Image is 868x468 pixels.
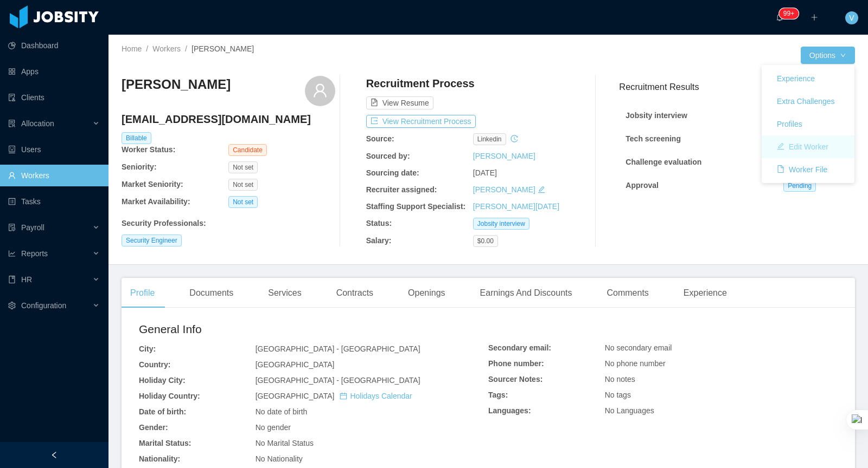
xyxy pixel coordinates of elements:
a: icon: editEdit Worker [762,135,854,158]
span: No Languages [605,406,654,415]
i: icon: solution [8,120,16,127]
span: Not set [228,179,258,191]
b: Tags: [488,391,508,399]
a: [PERSON_NAME] [473,185,535,194]
b: Sourced by: [366,152,410,160]
button: icon: file-textView Resume [366,96,433,109]
button: Extra Challenges [768,93,844,110]
span: [GEOGRAPHIC_DATA] - [GEOGRAPHIC_DATA] [256,376,420,385]
span: / [185,44,187,53]
b: Marital Status: [139,439,191,447]
span: Reports [21,249,48,258]
span: V [849,11,854,24]
span: Security Engineer [122,235,182,246]
span: / [146,44,148,53]
b: Seniority: [122,162,157,171]
strong: Challenge evaluation [626,158,701,166]
b: Country: [139,360,170,369]
span: [GEOGRAPHIC_DATA] [256,392,412,400]
a: icon: userWorkers [8,165,100,186]
div: Comments [598,278,657,308]
a: icon: calendarHolidays Calendar [340,392,412,400]
b: Market Seniority: [122,180,183,188]
b: Holiday Country: [139,392,200,400]
a: icon: auditClients [8,87,100,108]
h4: [EMAIL_ADDRESS][DOMAIN_NAME] [122,112,335,127]
b: Status: [366,219,392,227]
b: Sourcing date: [366,168,419,177]
span: No date of birth [256,407,308,416]
span: Billable [122,132,151,144]
div: Profile [122,278,163,308]
i: icon: setting [8,302,16,309]
span: No Marital Status [256,439,314,447]
span: Not set [228,161,258,173]
div: Services [259,278,310,308]
span: $0.00 [473,235,498,247]
span: No gender [256,423,291,432]
a: Extra Challenges [762,90,854,113]
a: icon: exportView Recruitment Process [366,117,476,126]
a: icon: robotUsers [8,139,100,160]
span: Configuration [21,301,66,310]
span: No secondary email [605,343,672,352]
button: Experience [768,70,824,87]
a: [PERSON_NAME] [473,152,535,160]
b: Staffing Support Specialist: [366,202,466,211]
span: Jobsity interview [473,218,529,230]
span: No notes [605,375,635,383]
b: Gender: [139,423,168,432]
span: Candidate [228,144,267,156]
a: Home [122,44,142,53]
b: Sourcer Notes: [488,375,542,383]
div: No tags [605,389,838,401]
div: Documents [181,278,242,308]
span: [GEOGRAPHIC_DATA] [256,360,335,369]
span: No Nationality [256,454,303,463]
button: icon: fileWorker File [768,161,836,178]
i: icon: history [510,135,518,142]
a: icon: pie-chartDashboard [8,35,100,56]
span: HR [21,275,32,284]
span: Payroll [21,223,44,232]
span: [GEOGRAPHIC_DATA] - [GEOGRAPHIC_DATA] [256,344,420,353]
h3: Recruitment Results [619,80,855,94]
div: Contracts [328,278,382,308]
span: [PERSON_NAME] [192,44,254,53]
b: Market Availability: [122,197,190,206]
a: icon: appstoreApps [8,61,100,82]
div: Experience [675,278,736,308]
span: linkedin [473,133,506,145]
sup: 900 [779,8,799,19]
a: icon: file-textView Resume [366,99,433,107]
a: Profiles [762,113,854,135]
i: icon: user [312,83,328,98]
i: icon: book [8,276,16,283]
a: Experience [762,67,854,90]
b: Date of birth: [139,407,186,416]
a: [PERSON_NAME][DATE] [473,202,559,211]
h3: [PERSON_NAME] [122,76,231,93]
b: Source: [366,134,394,143]
b: City: [139,344,156,353]
b: Languages: [488,406,531,415]
i: icon: file-protect [8,224,16,231]
span: Not set [228,196,258,208]
strong: Approval [626,181,659,190]
strong: Jobsity interview [626,111,687,120]
i: icon: plus [810,14,818,21]
span: [DATE] [473,168,497,177]
b: Worker Status: [122,145,175,154]
button: icon: exportView Recruitment Process [366,115,476,128]
div: Openings [399,278,454,308]
b: Salary: [366,236,392,245]
a: icon: profileTasks [8,191,100,212]
strong: Tech screening [626,134,681,143]
i: icon: bell [776,14,783,21]
b: Nationality: [139,454,180,463]
i: icon: calendar [340,392,347,400]
button: Optionsicon: down [801,47,855,64]
span: No phone number [605,359,666,368]
b: Security Professionals : [122,219,206,227]
a: Workers [152,44,181,53]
